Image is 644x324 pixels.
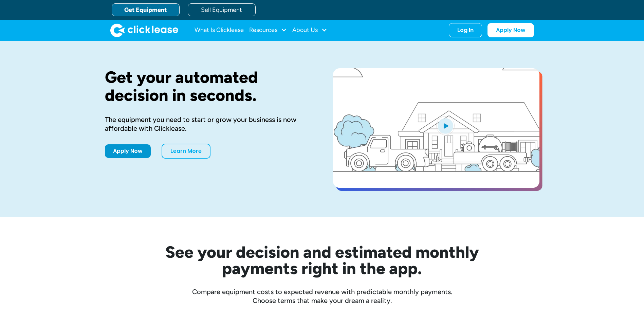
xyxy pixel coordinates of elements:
[333,68,539,188] a: open lightbox
[105,144,151,158] a: Apply Now
[249,23,287,37] div: Resources
[110,23,178,37] img: Clicklease logo
[195,23,244,37] a: What Is Clicklease
[112,3,180,16] a: Get Equipment
[457,27,474,34] div: Log In
[105,68,311,104] h1: Get your automated decision in seconds.
[105,115,311,133] div: The equipment you need to start or grow your business is now affordable with Clicklease.
[105,287,539,305] div: Compare equipment costs to expected revenue with predictable monthly payments. Choose terms that ...
[110,23,178,37] a: home
[487,23,534,37] a: Apply Now
[132,244,512,276] h2: See your decision and estimated monthly payments right in the app.
[292,23,327,37] div: About Us
[436,116,455,135] img: Blue play button logo on a light blue circular background
[162,144,210,159] a: Learn More
[188,3,256,16] a: Sell Equipment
